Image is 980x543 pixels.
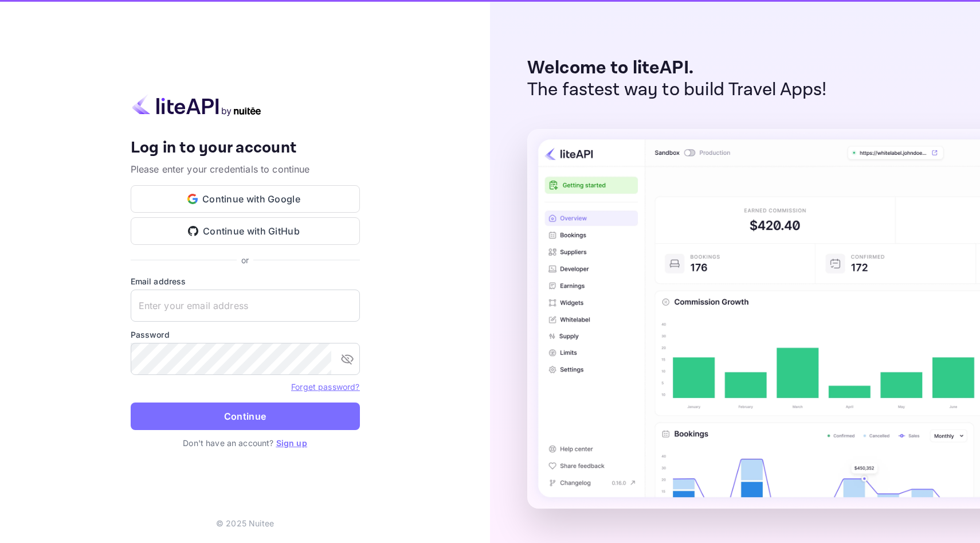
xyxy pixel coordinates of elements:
[131,94,262,116] img: liteapi
[131,329,360,341] label: Password
[276,438,307,448] a: Sign up
[131,275,360,287] label: Email address
[131,403,360,430] button: Continue
[291,381,359,392] a: Forget password?
[527,57,827,79] p: Welcome to liteAPI.
[131,185,360,213] button: Continue with Google
[291,382,359,392] a: Forget password?
[241,254,249,266] p: or
[131,138,360,158] h4: Log in to your account
[131,437,360,449] p: Don't have an account?
[131,162,360,176] p: Please enter your credentials to continue
[527,79,827,101] p: The fastest way to build Travel Apps!
[131,290,360,322] input: Enter your email address
[216,517,274,529] p: © 2025 Nuitee
[336,347,359,370] button: toggle password visibility
[131,217,360,245] button: Continue with GitHub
